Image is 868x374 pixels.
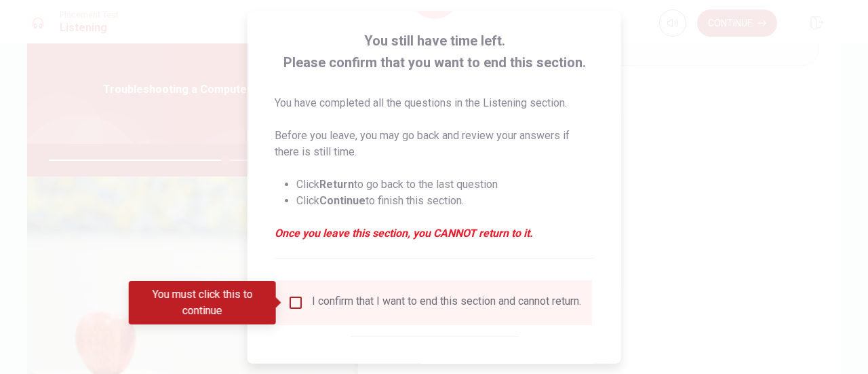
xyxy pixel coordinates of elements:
em: Once you leave this section, you CANNOT return to it. [275,225,594,242]
p: Before you leave, you may go back and review your answers if there is still time. [275,128,594,160]
div: You must click this to continue [129,281,276,324]
span: You must click this to continue [288,295,304,311]
p: You have completed all the questions in the Listening section. [275,95,594,111]
strong: Continue [319,194,366,207]
li: Click to go back to the last question [296,176,594,193]
span: You still have time left. Please confirm that you want to end this section. [275,30,594,73]
div: I confirm that I want to end this section and cannot return. [312,295,581,311]
li: Click to finish this section. [296,193,594,209]
strong: Return [319,178,354,191]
